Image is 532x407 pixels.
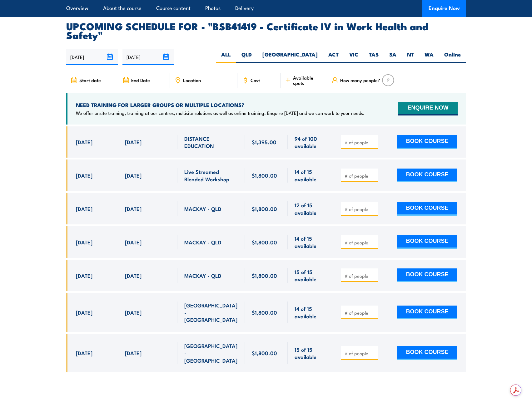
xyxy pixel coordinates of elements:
span: $1,800.00 [252,309,277,316]
span: [DATE] [125,138,142,145]
input: # of people [345,350,376,356]
p: We offer onsite training, training at our centres, multisite solutions as well as online training... [76,110,365,116]
span: 15 of 15 available [295,346,327,360]
span: [DATE] [76,138,92,145]
span: [DATE] [76,205,92,212]
span: [DATE] [125,238,142,246]
input: # of people [345,173,376,179]
button: BOOK COURSE [397,306,457,319]
span: $1,800.00 [252,238,277,246]
input: # of people [345,273,376,279]
span: Available spots [293,75,323,86]
span: End Date [131,77,150,83]
span: 14 of 15 available [295,235,327,249]
span: 14 of 15 available [295,305,327,320]
button: ENQUIRE NOW [398,102,457,115]
span: $1,800.00 [252,272,277,279]
label: [GEOGRAPHIC_DATA] [257,51,323,63]
span: $1,800.00 [252,349,277,356]
label: VIC [344,51,364,63]
span: 14 of 15 available [295,168,327,183]
span: [GEOGRAPHIC_DATA] - [GEOGRAPHIC_DATA] [184,302,238,323]
label: ACT [323,51,344,63]
span: Live Streamed Blended Workshop [184,168,238,183]
h4: NEED TRAINING FOR LARGER GROUPS OR MULTIPLE LOCATIONS? [76,101,365,108]
span: [DATE] [125,172,142,179]
button: BOOK COURSE [397,235,457,249]
span: [DATE] [76,272,92,279]
span: [DATE] [125,272,142,279]
span: How many people? [340,77,380,83]
button: BOOK COURSE [397,202,457,216]
span: [DATE] [125,309,142,316]
label: Online [439,51,466,63]
button: BOOK COURSE [397,268,457,282]
span: [DATE] [76,309,92,316]
span: 15 of 15 available [295,268,327,283]
span: [DATE] [125,349,142,356]
button: BOOK COURSE [397,169,457,182]
input: To date [122,49,174,65]
span: $1,800.00 [252,172,277,179]
label: QLD [236,51,257,63]
span: 12 of 15 available [295,201,327,216]
h2: UPCOMING SCHEDULE FOR - "BSB41419 - Certificate IV in Work Health and Safety" [66,22,466,39]
span: Location [183,77,201,83]
button: BOOK COURSE [397,135,457,149]
span: $1,395.00 [252,138,276,145]
label: WA [419,51,439,63]
span: Cost [251,77,260,83]
span: DISTANCE EDUCATION [184,135,238,150]
span: MACKAY - QLD [184,238,221,246]
input: # of people [345,310,376,316]
label: NT [402,51,419,63]
span: [DATE] [76,172,92,179]
label: SA [384,51,402,63]
label: TAS [364,51,384,63]
span: MACKAY - QLD [184,205,221,212]
span: [DATE] [76,238,92,246]
span: [DATE] [125,205,142,212]
button: BOOK COURSE [397,346,457,360]
input: # of people [345,239,376,246]
label: ALL [216,51,236,63]
input: # of people [345,206,376,212]
span: 94 of 100 available [295,135,327,150]
span: $1,800.00 [252,205,277,212]
span: [GEOGRAPHIC_DATA] - [GEOGRAPHIC_DATA] [184,342,238,364]
input: From date [66,49,118,65]
span: Start date [79,77,101,83]
span: [DATE] [76,349,92,356]
input: # of people [345,139,376,145]
span: MACKAY - QLD [184,272,221,279]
